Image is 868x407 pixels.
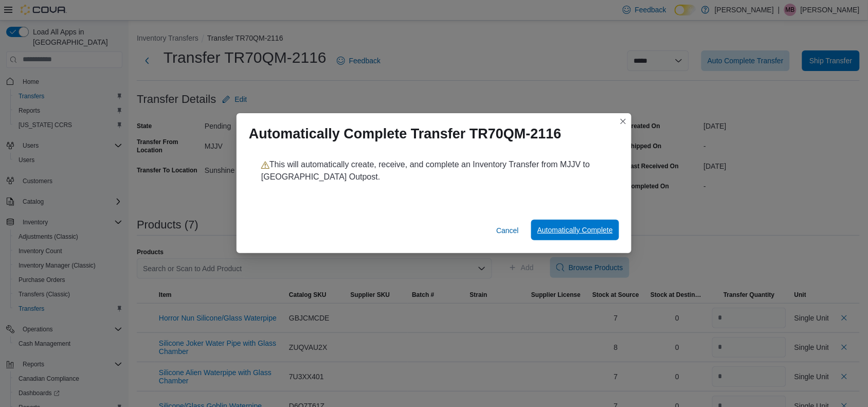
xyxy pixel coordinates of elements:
[496,225,519,236] span: Cancel
[531,220,619,240] button: Automatically Complete
[537,225,613,235] span: Automatically Complete
[249,126,562,142] h1: Automatically Complete Transfer TR70QM-2116
[617,115,629,128] button: Closes this modal window
[261,158,607,183] p: This will automatically create, receive, and complete an Inventory Transfer from MJJV to [GEOGRAP...
[492,220,523,241] button: Cancel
